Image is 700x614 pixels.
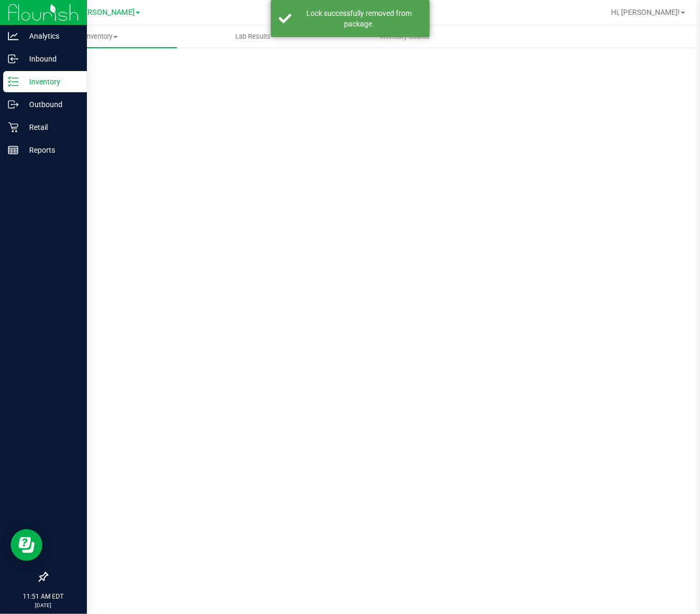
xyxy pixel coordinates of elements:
[25,25,177,48] a: Inventory
[177,25,329,48] a: Lab Results
[297,8,422,29] div: Lock successfully removed from package.
[611,8,680,16] span: Hi, [PERSON_NAME]!
[11,529,42,561] iframe: Resource center
[19,121,82,134] p: Retail
[76,8,135,17] span: [PERSON_NAME]
[8,76,19,87] inline-svg: Inventory
[8,99,19,110] inline-svg: Outbound
[8,122,19,133] inline-svg: Retail
[221,32,285,41] span: Lab Results
[5,592,82,601] p: 11:51 AM EDT
[19,98,82,111] p: Outbound
[8,54,19,64] inline-svg: Inbound
[19,75,82,88] p: Inventory
[19,52,82,65] p: Inbound
[25,32,177,41] span: Inventory
[19,144,82,156] p: Reports
[8,145,19,155] inline-svg: Reports
[8,31,19,41] inline-svg: Analytics
[5,601,82,609] p: [DATE]
[19,30,82,42] p: Analytics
